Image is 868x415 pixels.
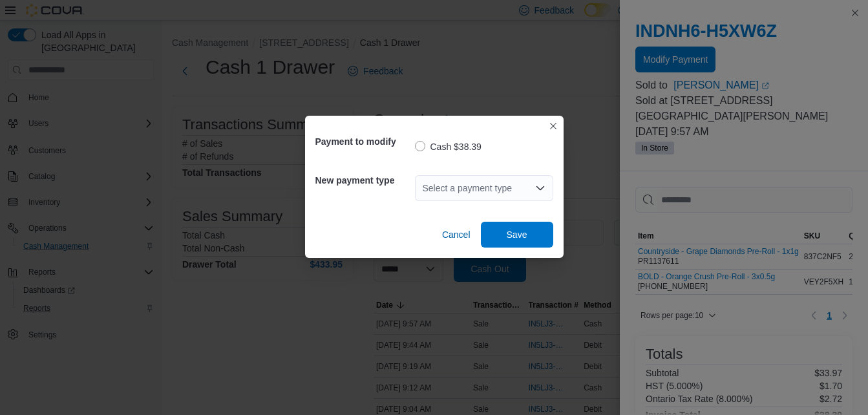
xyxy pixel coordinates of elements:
[535,183,545,193] button: Open list of options
[545,118,561,134] button: Closes this modal window
[481,222,553,248] button: Save
[437,222,476,248] button: Cancel
[423,180,424,196] input: Accessible screen reader label
[507,228,527,241] span: Save
[442,228,471,241] span: Cancel
[315,129,412,154] h5: Payment to modify
[315,167,412,193] h5: New payment type
[415,139,482,154] label: Cash $38.39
